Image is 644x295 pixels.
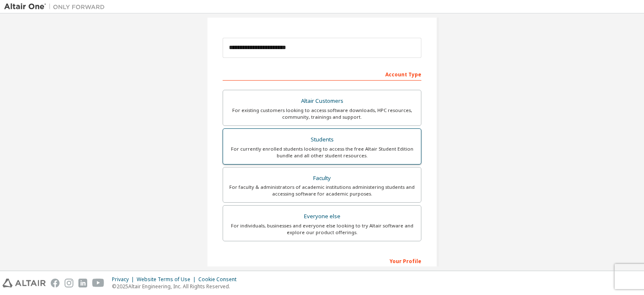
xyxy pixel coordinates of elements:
[4,3,109,11] img: Altair One
[223,67,421,81] div: Account Type
[223,254,421,267] div: Your Profile
[65,279,73,287] img: instagram.svg
[92,279,104,287] img: youtube.svg
[51,279,60,287] img: facebook.svg
[137,276,198,283] div: Website Terms of Use
[112,283,241,290] p: © 2025 Altair Engineering, Inc. All Rights Reserved.
[228,107,416,120] div: For existing customers looking to access software downloads, HPC resources, community, trainings ...
[228,211,416,222] div: Everyone else
[228,134,416,146] div: Students
[228,184,416,197] div: For faculty & administrators of academic institutions administering students and accessing softwa...
[228,222,416,236] div: For individuals, businesses and everyone else looking to try Altair software and explore our prod...
[3,279,46,287] img: altair_logo.svg
[228,95,416,107] div: Altair Customers
[112,276,137,283] div: Privacy
[228,146,416,159] div: For currently enrolled students looking to access the free Altair Student Edition bundle and all ...
[198,276,241,283] div: Cookie Consent
[228,172,416,184] div: Faculty
[78,279,87,287] img: linkedin.svg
